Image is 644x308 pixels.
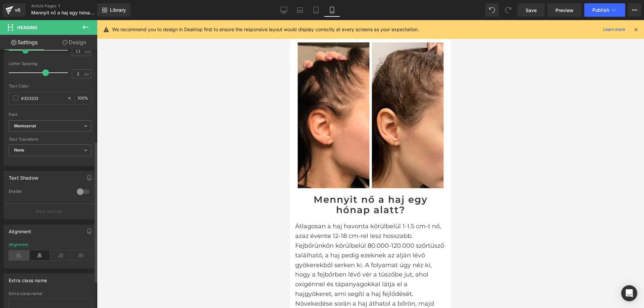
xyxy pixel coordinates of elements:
[13,6,22,14] div: v6
[17,25,38,30] span: Heading
[31,3,108,9] a: Article Pages
[9,171,38,181] div: Text Shadow
[592,7,609,13] span: Publish
[600,25,628,34] a: Learn more
[85,72,90,76] span: px
[97,3,130,17] a: New Library
[75,93,91,104] div: %
[9,242,29,247] div: Alignment
[276,3,292,17] a: Desktop
[50,35,99,50] a: Design
[9,61,91,66] div: Letter Spacing
[547,3,582,17] a: Preview
[501,3,515,17] button: Redo
[85,49,90,54] span: em
[292,3,308,17] a: Laptop
[9,274,47,283] div: Extra class name
[555,7,574,14] span: Preview
[112,26,419,33] p: We recommend you to design in Desktop first to ensure the responsive layout would display correct...
[621,285,637,301] div: Open Intercom Messenger
[485,3,499,17] button: Undo
[36,208,62,214] p: More settings
[9,291,91,296] div: Extra class name
[110,7,126,13] span: Library
[9,112,91,117] div: Font
[9,137,91,142] div: Text Transform
[5,174,156,195] h2: Mennyit nő a haj egy hónap alatt?
[3,3,26,17] a: v6
[14,123,36,129] i: Montserrat
[628,3,641,17] button: More
[4,203,96,219] button: More settings
[308,3,324,17] a: Tablet
[584,3,625,17] button: Publish
[324,3,340,17] a: Mobile
[31,10,96,15] span: Mennyit nő a haj egy hónap alatt? A gyors hajnövesztés titkai
[9,189,70,196] div: Enable
[526,7,537,14] span: Save
[9,84,91,88] div: Text Color
[21,95,64,102] input: Color
[14,147,24,152] b: None
[9,225,32,234] div: Alignment
[5,20,156,174] img: Mennyit nő a haj egy hónap alatt?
